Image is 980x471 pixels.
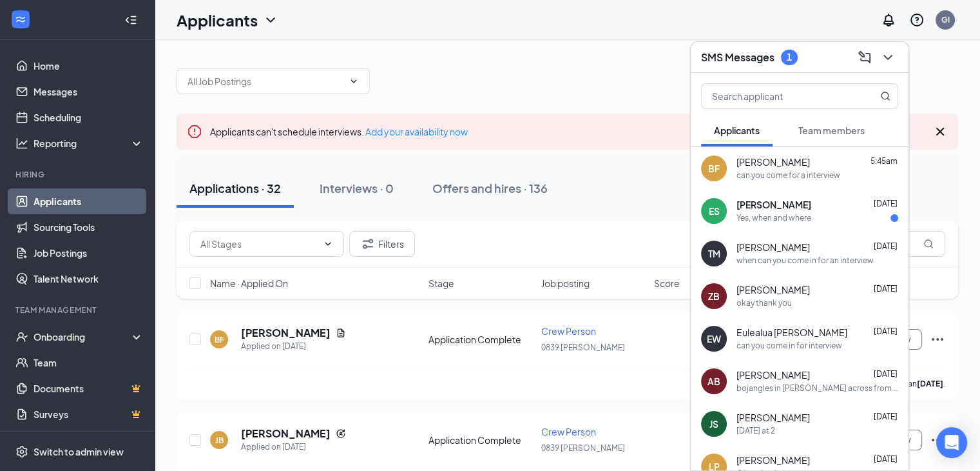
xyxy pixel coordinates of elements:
div: Offers and hires · 136 [432,180,548,196]
span: Name · Applied On [210,277,288,290]
span: 5:45am [870,157,898,166]
svg: Ellipses [930,432,945,448]
span: [PERSON_NAME] [736,156,810,169]
div: GI [941,14,950,25]
span: Applicants can't schedule interviews. [210,126,468,137]
div: Reporting [34,137,144,150]
svg: ChevronDown [263,12,278,28]
span: [PERSON_NAME] [736,454,810,467]
span: Applicants [714,125,760,136]
svg: MagnifyingGlass [880,91,890,101]
div: Switch to admin view [34,445,124,458]
span: Job posting [541,277,590,290]
div: Application Complete [428,333,533,346]
a: Add your availability now [365,126,468,137]
span: Stage [428,277,454,290]
svg: MagnifyingGlass [923,239,934,249]
div: TM [708,247,720,260]
div: Applications · 32 [189,180,281,196]
a: Applicants [34,188,144,214]
span: Score [654,277,680,290]
span: [DATE] [874,285,898,294]
a: Team [34,350,144,376]
span: [PERSON_NAME] [736,284,810,297]
div: Hiring [15,169,141,180]
span: [DATE] [874,370,898,379]
a: Sourcing Tools [34,214,144,240]
svg: Reapply [336,428,346,439]
svg: ChevronDown [323,239,333,249]
svg: Error [187,124,202,139]
svg: QuestionInfo [909,12,925,28]
svg: Filter [360,236,376,252]
svg: ComposeMessage [857,50,872,65]
div: Open Intercom Messenger [936,427,967,458]
span: [DATE] [874,412,898,422]
span: Crew Person [541,426,596,437]
div: Interviews · 0 [320,180,394,196]
div: Applied on [DATE] [241,441,346,454]
input: All Stages [200,237,318,251]
div: okay thank you [736,298,792,309]
div: can you come in for interview [736,341,842,352]
div: ZB [708,290,720,303]
svg: Cross [932,124,948,139]
svg: Collapse [124,14,137,26]
span: [DATE] [874,455,898,465]
span: [DATE] [874,242,898,252]
div: Team Management [15,305,141,316]
a: Scheduling [34,105,144,130]
div: 1 [787,52,792,63]
span: Team members [798,125,865,136]
h1: Applicants [177,9,258,31]
div: JB [215,435,224,446]
div: Applied on [DATE] [241,340,346,353]
a: Job Postings [34,240,144,266]
a: DocumentsCrown [34,376,144,401]
div: Application Complete [428,434,533,446]
div: EW [707,332,721,345]
svg: Notifications [881,12,896,28]
span: [DATE] [874,327,898,337]
div: JS [709,417,718,430]
svg: Settings [15,445,28,458]
span: 0839 [PERSON_NAME] [541,443,625,453]
svg: Ellipses [930,332,945,347]
span: [PERSON_NAME] [736,241,810,254]
a: Messages [34,79,144,105]
div: AB [707,375,720,388]
span: [PERSON_NAME] [736,199,811,212]
div: can you come for a interview [736,170,840,181]
span: 0839 [PERSON_NAME] [541,343,625,352]
button: ChevronDown [878,47,898,68]
svg: Analysis [15,137,28,150]
div: BF [708,162,720,175]
span: [PERSON_NAME] [736,412,810,425]
input: Search applicant [702,84,854,108]
input: All Job Postings [187,74,343,88]
b: [DATE] [917,379,943,388]
a: SurveysCrown [34,401,144,427]
div: bojangles in [PERSON_NAME] across from food lion [736,383,898,394]
a: Home [34,53,144,79]
span: Eulealua [PERSON_NAME] [736,326,847,339]
div: ES [709,205,720,217]
svg: UserCheck [15,330,28,343]
svg: ChevronDown [349,76,359,86]
svg: WorkstreamLogo [14,13,27,26]
button: Filter Filters [349,231,415,257]
button: ComposeMessage [854,47,875,68]
span: [PERSON_NAME] [736,369,810,382]
div: [DATE] at 2 [736,426,775,437]
div: Onboarding [34,330,133,343]
a: Talent Network [34,266,144,292]
div: Yes, when and where [736,213,811,224]
div: when can you come in for an interview [736,256,874,266]
span: [DATE] [874,199,898,209]
span: Crew Person [541,325,596,337]
h3: SMS Messages [701,50,774,65]
svg: ChevronDown [880,50,896,65]
h5: [PERSON_NAME] [241,426,331,441]
div: BF [215,334,224,345]
h5: [PERSON_NAME] [241,326,331,340]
